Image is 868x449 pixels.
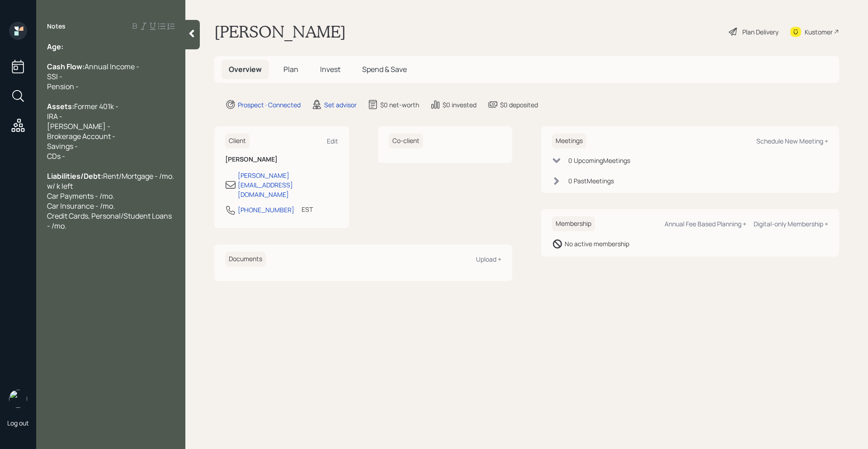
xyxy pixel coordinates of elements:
[214,22,346,42] h1: [PERSON_NAME]
[283,64,298,74] span: Plan
[47,101,118,161] span: Former 401k - IRA - [PERSON_NAME] - Brokerage Account - Savings - CDs -
[324,100,357,110] div: Set advisor
[754,220,828,228] div: Digital-only Membership +
[225,252,266,267] h6: Documents
[238,100,301,110] div: Prospect · Connected
[47,62,85,72] span: Cash Flow:
[238,205,294,215] div: [PHONE_NUMBER]
[47,22,66,31] label: Notes
[362,64,407,74] span: Spend & Save
[443,100,476,110] div: $0 invested
[7,419,29,427] div: Log out
[665,220,746,228] div: Annual Fee Based Planning +
[389,134,423,148] h6: Co-client
[756,137,828,145] div: Schedule New Meeting +
[225,156,338,163] h6: [PERSON_NAME]
[47,42,63,52] span: Age:
[380,100,419,110] div: $0 net-worth
[327,137,338,145] div: Edit
[568,176,614,186] div: 0 Past Meeting s
[320,64,340,74] span: Invest
[568,156,630,165] div: 0 Upcoming Meeting s
[47,101,74,111] span: Assets:
[552,134,586,148] h6: Meetings
[302,205,313,214] div: EST
[500,100,538,110] div: $0 deposited
[565,239,629,248] div: No active membership
[47,62,139,91] span: Annual Income - SSI - Pension -
[9,390,27,408] img: retirable_logo.png
[476,255,501,263] div: Upload +
[742,27,778,37] div: Plan Delivery
[47,171,103,181] span: Liabilities/Debt:
[238,171,338,199] div: [PERSON_NAME][EMAIL_ADDRESS][DOMAIN_NAME]
[229,64,262,74] span: Overview
[47,171,175,231] span: Rent/Mortgage - /mo. w/ k left Car Payments - /mo. Car Insurance - /mo. Credit Cards, Personal/St...
[552,216,595,231] h6: Membership
[805,27,833,37] div: Kustomer
[225,134,250,148] h6: Client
